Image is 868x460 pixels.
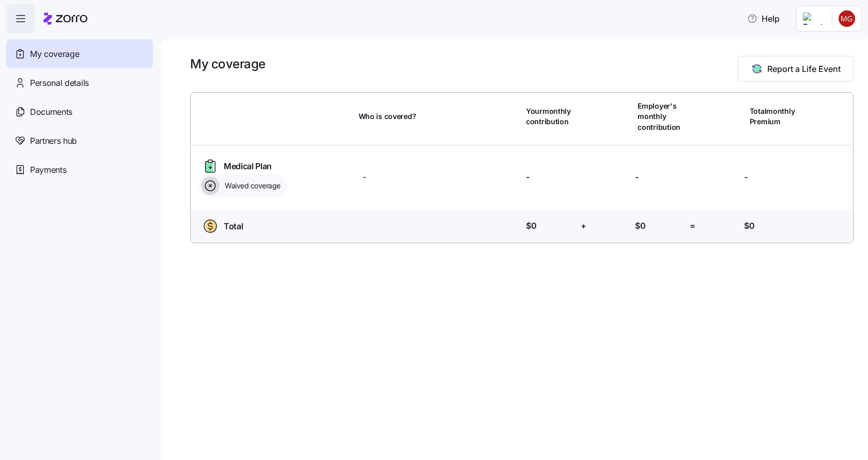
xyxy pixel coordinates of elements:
img: f8931de693ce53ca188af311dc854544 [839,10,855,27]
span: Waived coverage [222,181,281,191]
span: + [581,219,586,232]
span: My coverage [30,48,79,61]
a: Partners hub [6,126,153,155]
span: Payments [30,164,66,176]
span: Medical Plan [224,160,272,173]
span: Documents [30,106,72,118]
span: Help [747,12,780,25]
a: Documents [6,97,153,126]
span: - [635,171,639,184]
a: Payments [6,155,153,184]
span: $0 [635,219,645,232]
h1: My coverage [190,56,266,72]
button: Report a Life Event [738,56,854,82]
span: Report a Life Event [767,63,841,75]
span: Total monthly Premium [750,106,797,127]
span: Personal details [30,77,89,90]
a: My coverage [6,39,153,68]
a: Personal details [6,68,153,97]
button: Help [739,8,788,29]
span: - [744,171,748,184]
span: Employer's monthly contribution [638,101,685,132]
span: Total [224,220,243,233]
span: $0 [744,219,754,232]
span: Your monthly contribution [526,106,574,127]
span: $0 [526,219,536,232]
span: - [526,171,530,184]
span: - [363,171,366,184]
img: Employer logo [803,12,824,25]
span: Partners hub [30,135,77,147]
span: Who is covered? [359,111,416,122]
span: = [690,219,695,232]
